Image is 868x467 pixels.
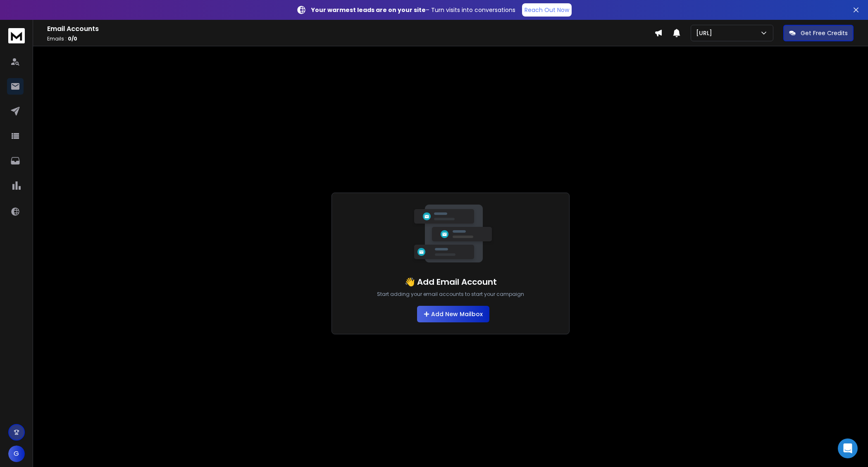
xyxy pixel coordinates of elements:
[47,36,654,42] p: Emails :
[417,306,489,322] button: Add New Mailbox
[838,438,858,458] div: Open Intercom Messenger
[801,29,848,37] p: Get Free Credits
[47,24,654,34] h1: Email Accounts
[8,28,25,43] img: logo
[311,6,426,14] strong: Your warmest leads are on your site
[311,6,515,14] p: – Turn visits into conversations
[525,6,569,14] p: Reach Out Now
[522,3,572,17] a: Reach Out Now
[696,29,715,37] p: [URL]
[405,276,497,288] h1: 👋 Add Email Account
[68,35,77,42] span: 0 / 0
[783,25,854,41] button: Get Free Credits
[8,446,25,462] button: G
[377,291,524,298] p: Start adding your email accounts to start your campaign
